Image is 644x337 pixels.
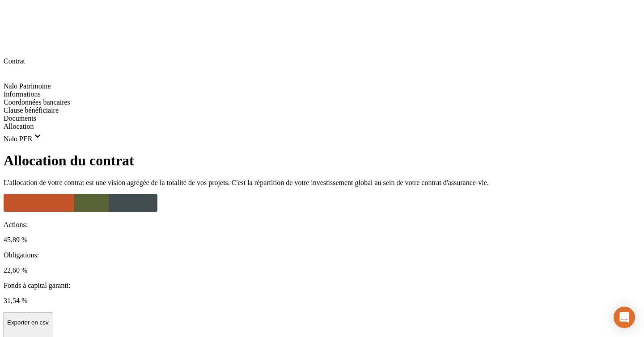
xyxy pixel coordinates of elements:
span: Contrat [4,57,25,65]
p: 31,54 % [4,297,640,305]
span: Informations [4,90,41,98]
span: Coordonnées bancaires [4,98,70,106]
p: L'allocation de votre contrat est une vision agrégée de la totalité de vos projets. C'est la répa... [4,179,640,187]
p: Fonds à capital garanti : [4,282,640,290]
p: Exporter en csv [7,319,49,326]
span: Nalo PER [4,135,32,143]
span: Nalo Patrimoine [4,82,51,90]
div: Open Intercom Messenger [614,307,635,328]
h1: Allocation du contrat [4,152,640,169]
p: Actions : [4,221,640,229]
p: Obligations : [4,251,640,259]
span: Allocation [4,122,34,130]
p: 22,60 % [4,266,640,274]
p: 45,89 % [4,236,640,244]
span: Documents [4,114,36,122]
span: Clause bénéficiaire [4,106,59,114]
